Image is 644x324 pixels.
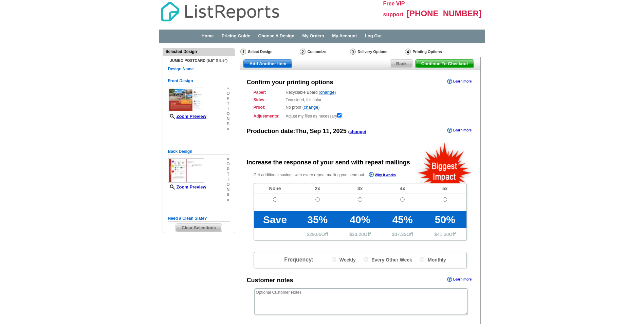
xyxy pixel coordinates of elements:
[254,89,467,95] div: Recyclable Board ( )
[168,88,204,112] img: small-thumb.jpg
[339,211,381,228] td: 40%
[226,187,229,192] span: n
[350,49,356,55] img: Delivery Options
[163,49,235,55] div: Selected Design
[226,127,229,132] span: »
[339,228,381,240] td: $ Off
[254,104,284,110] strong: Proof:
[299,48,349,55] div: Customize
[254,89,284,95] strong: Paper:
[304,105,318,110] a: change
[254,171,410,179] p: Get additional savings with every repeat mailing you send out.
[300,49,306,55] img: Customize
[254,112,467,119] div: Adjust my files as necessary
[296,183,339,194] td: 2x
[168,58,230,62] h4: Jumbo Postcard (5.5" x 8.5")
[404,48,464,57] div: Printing Options
[226,106,229,111] span: i
[437,232,449,237] span: 41.50
[296,228,339,240] td: $ Off
[295,128,308,134] span: Thu,
[394,232,406,237] span: 37.35
[247,276,293,285] div: Customer notes
[310,128,321,134] span: Sep
[348,130,366,134] span: ( )
[284,257,313,263] span: Frequency:
[407,9,481,18] span: [PHONE_NUMBER]
[383,1,405,17] span: Free VIP support
[364,257,368,262] input: Every Other Week
[390,60,412,68] span: Back
[226,157,229,162] span: »
[226,86,229,91] span: »
[254,183,296,194] td: None
[254,97,467,103] div: Two sided, full color
[424,228,466,240] td: $ Off
[168,215,230,222] h5: Need a Clean Slate?
[247,78,333,87] div: Confirm your printing options
[254,104,467,110] div: No proof ( )
[254,211,296,228] td: Save
[508,166,644,324] iframe: LiveChat chat widget
[405,49,411,55] img: Printing Options & Summary
[254,97,284,103] strong: Sides:
[226,172,229,177] span: t
[310,232,321,237] span: 29.05
[447,277,472,282] a: Learn more
[420,256,446,263] label: Monthly
[201,33,214,38] a: Home
[333,128,347,134] span: 2025
[226,192,229,197] span: s
[320,90,335,95] a: change
[420,257,424,262] input: Monthly
[226,96,229,101] span: p
[254,113,284,119] strong: Adjustments:
[381,211,424,228] td: 45%
[332,256,356,263] label: Weekly
[243,59,293,68] a: Add Another Item
[369,172,396,179] a: Why it works
[176,224,222,232] span: Clear Selections
[226,182,229,187] span: o
[247,158,410,167] div: Increase the response of your send with repeat mailings
[381,183,424,194] td: 4x
[240,48,299,57] div: Select Design
[447,79,472,84] a: Learn more
[226,116,229,122] span: n
[381,228,424,240] td: $ Off
[226,101,229,106] span: t
[349,48,404,57] div: Delivery Options
[168,158,204,183] img: small-thumb.jpg
[332,33,357,38] a: My Account
[258,33,295,38] a: Choose A Design
[390,59,413,68] a: Back
[339,183,381,194] td: 3x
[296,211,339,228] td: 35%
[226,162,229,167] span: o
[447,128,472,133] a: Learn more
[168,184,206,190] a: Zoom Preview
[222,33,251,38] a: Pricing Guide
[352,232,364,237] span: 33.20
[364,256,412,263] label: Every Other Week
[416,60,474,68] span: Continue To Checkout
[349,129,365,134] a: change
[247,127,366,136] div: Production date:
[302,33,324,38] a: My Orders
[365,33,382,38] a: Log Out
[226,122,229,127] span: s
[226,91,229,96] span: o
[424,183,466,194] td: 5x
[244,60,292,68] span: Add Another Item
[226,177,229,182] span: i
[168,78,230,84] h5: Front Design
[323,128,331,134] span: 11,
[417,142,473,183] img: biggestImpact.png
[226,167,229,172] span: p
[168,66,230,72] h5: Design Name
[332,257,336,262] input: Weekly
[240,49,246,55] img: Select Design
[168,114,206,119] a: Zoom Preview
[168,148,230,155] h5: Back Design
[226,197,229,202] span: »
